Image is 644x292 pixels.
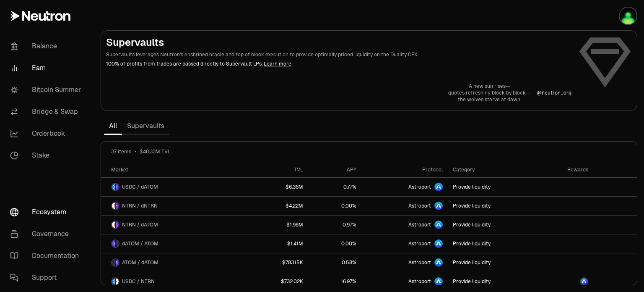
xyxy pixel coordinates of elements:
span: $48.33M TVL [140,148,171,155]
a: Astroport [361,234,447,253]
a: $1.98M [247,216,308,234]
a: Documentation [3,245,91,267]
a: ATOM LogodATOM LogoATOM / dATOM [101,253,247,272]
img: ASTRO Logo [581,278,587,285]
span: NTRN / dATOM [122,221,158,228]
a: NTRN LogodNTRN LogoNTRN / dNTRN [101,197,247,215]
div: Protocol [366,166,442,173]
a: $1.41M [247,234,308,253]
h2: Supervaults [106,36,571,49]
a: A new sun rises—quotes refreshing block by block—the wolves starve at dawn. [448,83,530,103]
a: Provide liquidity [448,216,536,234]
img: USDC Logo [112,278,115,285]
div: TVL [252,166,303,173]
div: APY [313,166,357,173]
a: Governance [3,223,91,245]
a: Balance [3,35,91,57]
img: tradi [620,8,636,24]
p: Supervaults leverages Neutron's enshrined oracle and top of block execution to provide optimally ... [106,51,571,58]
a: Astroport [361,272,447,291]
a: Orderbook [3,123,91,145]
p: quotes refreshing block by block— [448,89,530,96]
a: 0.97% [308,216,362,234]
img: ATOM Logo [116,240,119,247]
span: Astroport [408,203,431,209]
a: Bitcoin Summer [3,79,91,101]
a: $732.02K [247,272,308,291]
a: Provide liquidity [448,178,536,196]
img: NTRN Logo [116,278,119,285]
span: USDC / NTRN [122,278,155,285]
a: Learn more [264,61,291,67]
span: Astroport [408,278,431,285]
a: 0.77% [308,178,362,196]
a: Provide liquidity [448,272,536,291]
span: Astroport [408,221,431,228]
a: Earn [3,57,91,79]
a: $6.36M [247,178,308,196]
span: ATOM / dATOM [122,259,158,266]
a: Supervaults [122,118,169,134]
p: A new sun rises— [448,83,530,89]
a: $4.22M [247,197,308,215]
a: Stake [3,145,91,166]
a: Astroport [361,178,447,196]
img: dNTRN Logo [116,203,119,209]
a: Support [3,267,91,289]
span: Astroport [408,259,431,266]
a: 0.00% [308,234,362,253]
p: 100% of profits from trades are passed directly to Supervault LPs. [106,60,571,68]
img: NTRN Logo [112,203,115,209]
a: Bridge & Swap [3,101,91,123]
a: NTRN LogodATOM LogoNTRN / dATOM [101,216,247,234]
a: All [104,118,122,134]
p: @ neutron_org [537,89,571,96]
a: 0.58% [308,253,362,272]
p: the wolves starve at dawn. [448,96,530,103]
a: @neutron_org [537,89,571,96]
img: dATOM Logo [116,259,119,266]
a: Astroport [361,197,447,215]
img: dATOM Logo [112,240,115,247]
span: USDC / dATOM [122,184,158,190]
a: Astroport [361,253,447,272]
span: NTRN / dNTRN [122,203,158,209]
a: dATOM LogoATOM LogodATOM / ATOM [101,234,247,253]
img: dATOM Logo [116,184,119,190]
a: 0.00% [308,197,362,215]
a: ASTRO Logo [536,272,594,291]
img: USDC Logo [112,184,115,190]
a: Provide liquidity [448,234,536,253]
span: dATOM / ATOM [122,240,158,247]
img: ATOM Logo [112,259,115,266]
a: Provide liquidity [448,197,536,215]
div: Category [453,166,531,173]
span: Astroport [408,240,431,247]
a: 16.97% [308,272,362,291]
span: 37 items [111,148,131,155]
a: Astroport [361,216,447,234]
img: dATOM Logo [116,221,119,228]
a: Ecosystem [3,201,91,223]
a: USDC LogodATOM LogoUSDC / dATOM [101,178,247,196]
div: Market [111,166,242,173]
div: Rewards [541,166,589,173]
a: Provide liquidity [448,253,536,272]
a: $783.15K [247,253,308,272]
img: NTRN Logo [112,221,115,228]
span: Astroport [408,184,431,190]
a: USDC LogoNTRN LogoUSDC / NTRN [101,272,247,291]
